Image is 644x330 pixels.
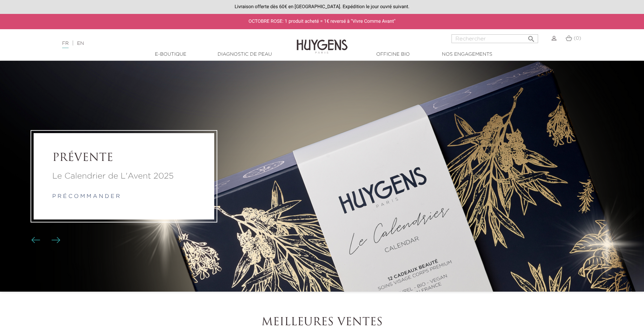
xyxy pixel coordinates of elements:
div: Boutons du carrousel [34,235,56,245]
a: EN [77,41,84,46]
a: E-Boutique [137,51,205,58]
a: FR [62,41,69,48]
div: | [59,39,263,48]
input: Rechercher [452,34,538,43]
button:  [525,32,537,41]
img: Huygens [297,29,348,55]
a: Nos engagements [433,51,501,58]
a: Diagnostic de peau [211,51,279,58]
span: (0) [574,36,581,41]
i:  [527,33,535,41]
a: p r é c o m m a n d e r [52,194,120,199]
a: Officine Bio [359,51,427,58]
a: Le Calendrier de L'Avent 2025 [52,170,196,182]
a: PRÉVENTE [52,152,196,165]
h2: Meilleures ventes [134,316,511,329]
